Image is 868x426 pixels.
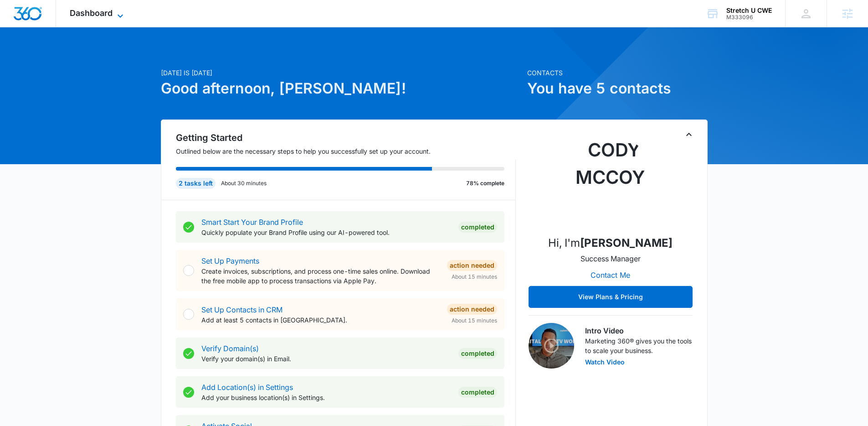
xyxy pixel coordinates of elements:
p: Add your business location(s) in Settings. [201,393,451,402]
h3: Intro Video [585,325,693,336]
div: Completed [458,348,497,359]
img: Cody McCoy [565,136,656,228]
div: Action Needed [447,304,497,315]
p: Hi, I'm [548,235,673,251]
a: Smart Start Your Brand Profile [201,218,303,227]
a: Add Location(s) in Settings [201,383,293,392]
button: Watch Video [585,359,625,365]
span: Dashboard [70,8,113,18]
span: About 15 minutes [452,317,497,325]
p: Create invoices, subscriptions, and process one-time sales online. Download the free mobile app t... [201,266,440,286]
p: Contacts [527,68,708,78]
div: account name [726,7,772,14]
p: Success Manager [580,253,641,264]
h1: You have 5 contacts [527,78,708,99]
a: Set Up Contacts in CRM [201,305,282,314]
p: About 30 minutes [221,179,267,187]
h1: Good afternoon, [PERSON_NAME]! [161,78,522,99]
img: Intro Video [529,323,574,369]
button: Contact Me [581,264,639,286]
div: 2 tasks left [176,178,216,189]
button: Toggle Collapse [683,129,694,140]
span: About 15 minutes [452,273,497,281]
div: Completed [458,222,497,233]
a: Set Up Payments [201,256,259,265]
strong: [PERSON_NAME] [580,236,673,249]
a: Verify Domain(s) [201,344,259,353]
p: Outlined below are the necessary steps to help you successfully set up your account. [176,146,516,156]
p: Add at least 5 contacts in [GEOGRAPHIC_DATA]. [201,315,440,325]
p: Marketing 360® gives you the tools to scale your business. [585,336,693,355]
div: Action Needed [447,260,497,271]
div: account id [726,14,772,21]
p: Verify your domain(s) in Email. [201,354,451,364]
button: View Plans & Pricing [529,286,693,308]
p: 78% complete [466,179,504,187]
p: Quickly populate your Brand Profile using our AI-powered tool. [201,228,451,237]
div: Completed [458,387,497,398]
h2: Getting Started [176,131,516,145]
p: [DATE] is [DATE] [161,68,522,78]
